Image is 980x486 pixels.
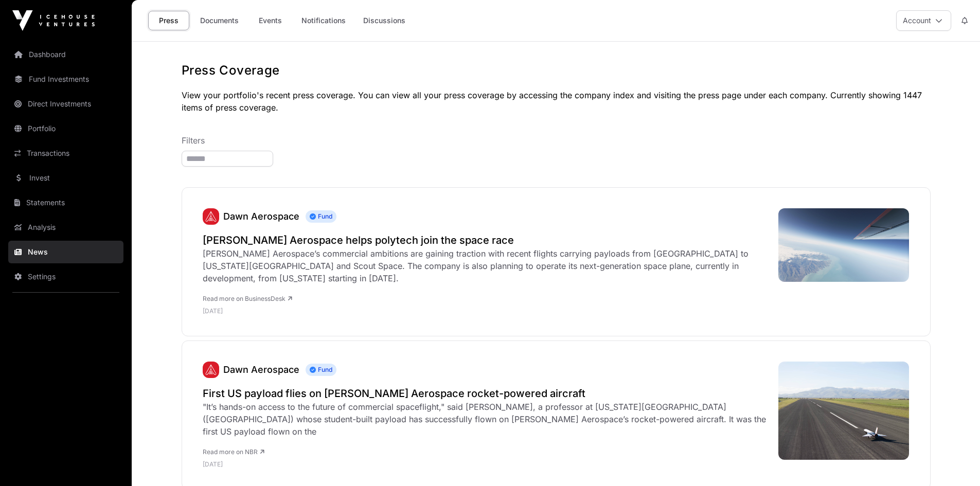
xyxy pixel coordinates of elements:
a: Dawn Aerospace [223,364,299,375]
a: [PERSON_NAME] Aerospace helps polytech join the space race [203,233,768,247]
img: Dawn-Aerospace-Cal-Poly-flight.jpg [778,208,910,282]
p: [DATE] [203,460,768,469]
p: [DATE] [203,307,768,315]
p: Filters [182,134,931,147]
a: Read more on NBR [203,448,264,456]
a: Invest [8,167,123,189]
a: Dawn Aerospace [203,362,219,378]
img: Dawn-Icon.svg [203,362,219,378]
span: Fund [306,210,336,223]
button: Account [896,10,951,31]
a: Dawn Aerospace [203,208,219,225]
a: Fund Investments [8,68,123,91]
img: Dawn-Icon.svg [203,208,219,225]
a: Documents [193,11,245,30]
a: Portfolio [8,117,123,140]
a: Notifications [295,11,352,30]
span: Fund [306,364,336,376]
a: Read more on BusinessDesk [203,295,292,302]
a: Settings [8,265,123,288]
div: [PERSON_NAME] Aerospace’s commercial ambitions are gaining traction with recent flights carrying ... [203,247,768,284]
p: View your portfolio's recent press coverage. You can view all your press coverage by accessing th... [182,89,931,114]
a: Transactions [8,142,123,165]
a: Statements [8,191,123,214]
div: "It’s hands-on access to the future of commercial spaceflight," said [PERSON_NAME], a professor a... [203,401,768,438]
a: Dawn Aerospace [223,211,299,222]
a: First US payload flies on [PERSON_NAME] Aerospace rocket-powered aircraft [203,386,768,401]
a: Dashboard [8,43,123,66]
img: Dawn-Aerospace-Aurora-with-Cal-Poly-Payload-Landed-on-Tawhaki-Runway_5388.jpeg [778,362,910,460]
iframe: Chat Widget [929,437,980,486]
a: Events [250,11,291,30]
h1: Press Coverage [182,62,931,79]
a: Direct Investments [8,93,123,115]
a: News [8,241,123,263]
img: Icehouse Ventures Logo [12,10,95,31]
a: Press [148,11,189,30]
a: Analysis [8,216,123,239]
a: Discussions [357,11,412,30]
